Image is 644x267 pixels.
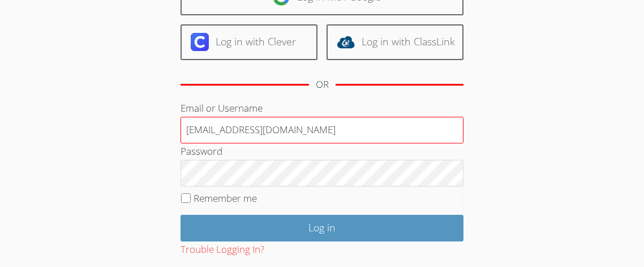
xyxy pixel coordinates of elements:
[181,145,222,158] label: Password
[316,77,329,93] div: OR
[191,33,209,51] img: clever-logo-6eab21bc6e7a338710f1a6ff85c0baf02591cd810cc4098c63d3a4b26e2feb20.svg
[181,241,264,258] button: Trouble Logging In?
[194,192,257,205] label: Remember me
[181,24,317,60] a: Log in with Clever
[181,215,463,241] input: Log in
[181,101,263,115] label: Email or Username
[327,24,463,60] a: Log in with ClassLink
[337,33,355,51] img: classlink-logo-d6bb404cc1216ec64c9a2012d9dc4662098be43eaf13dc465df04b49fa7ab582.svg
